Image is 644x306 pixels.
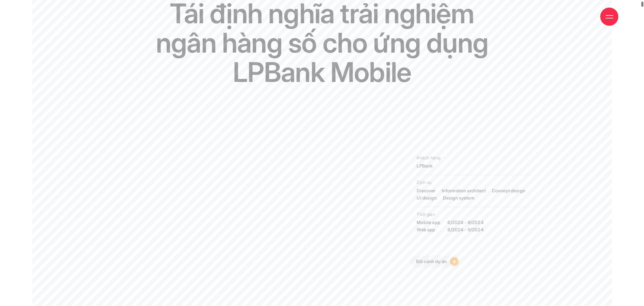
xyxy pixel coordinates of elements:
span: Khách hàng [417,154,531,161]
a: UI design [417,194,437,202]
a: Concept design [492,187,525,194]
strong: 6/2024 - 8/2024 [417,219,531,226]
span: Mobile app [417,219,441,226]
strong: 8/2024 - 9/2024 [417,226,531,233]
span: Thời gian [417,211,531,218]
a: Information architect [442,187,486,194]
a: Discover [417,187,435,194]
a: Design system [443,194,474,202]
p: LPBank [417,162,531,170]
span: Dịch vụ [417,179,531,186]
a: Bối cảnh dự án [410,256,461,268]
span: Web app [417,226,441,233]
